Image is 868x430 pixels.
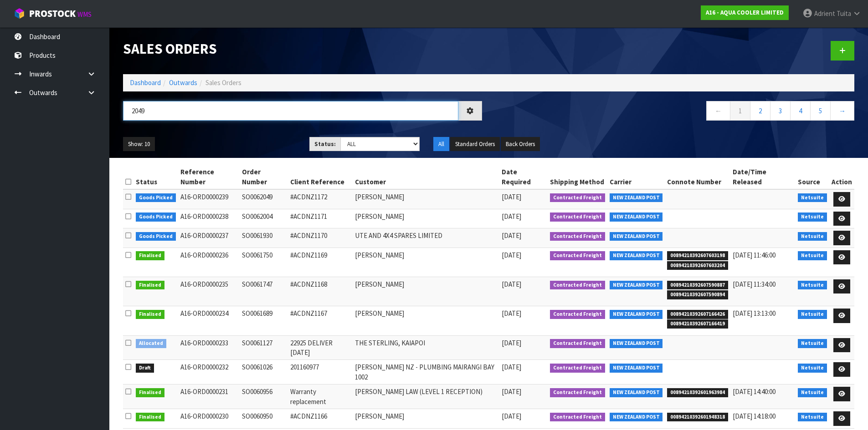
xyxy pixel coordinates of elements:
[353,306,499,335] td: [PERSON_NAME]
[178,165,240,189] th: Reference Number
[14,8,25,19] img: cube-alt.png
[169,78,197,87] a: Outwards
[314,140,336,148] strong: Status:
[240,277,288,306] td: SO0061747
[730,165,796,189] th: Date/Time Released
[667,413,728,422] span: 00894210392601948318
[240,228,288,248] td: SO0061930
[353,228,499,248] td: UTE AND 4X4 SPARES LIMITED
[240,335,288,360] td: SO0061127
[798,388,827,397] span: Netsuite
[353,277,499,306] td: [PERSON_NAME]
[178,384,240,409] td: A16-ORD0000231
[610,281,663,290] span: NEW ZEALAND POST
[667,290,728,299] span: 00894210392607590894
[502,212,521,221] span: [DATE]
[178,409,240,429] td: A16-ORD0000230
[665,165,730,189] th: Connote Number
[610,310,663,319] span: NEW ZEALAND POST
[733,387,776,396] span: [DATE] 14:40:00
[77,10,92,19] small: WMS
[288,228,353,248] td: #ACDNZ1170
[288,335,353,360] td: 22925 DELIVER [DATE]
[136,364,154,373] span: Draft
[667,310,728,319] span: 00894210392607166426
[288,360,353,384] td: 201160977
[502,387,521,396] span: [DATE]
[796,165,829,189] th: Source
[830,101,854,121] a: →
[205,78,241,87] span: Sales Orders
[136,193,176,202] span: Goods Picked
[29,8,76,20] span: ProStock
[178,248,240,277] td: A16-ORD0000236
[837,9,851,18] span: Tuita
[730,101,750,121] a: 1
[814,9,835,18] span: Adrient
[136,388,164,397] span: Finalised
[550,212,605,222] span: Contracted Freight
[610,339,663,348] span: NEW ZEALAND POST
[178,277,240,306] td: A16-ORD0000235
[798,339,827,348] span: Netsuite
[353,360,499,384] td: [PERSON_NAME] NZ - PLUMBING MAIRANGI BAY 1002
[548,165,607,189] th: Shipping Method
[550,310,605,319] span: Contracted Freight
[502,412,521,420] span: [DATE]
[502,251,521,259] span: [DATE]
[353,209,499,228] td: [PERSON_NAME]
[123,101,458,121] input: Search sales orders
[499,165,548,189] th: Date Required
[770,101,791,121] a: 3
[353,165,499,189] th: Customer
[550,193,605,202] span: Contracted Freight
[798,193,827,202] span: Netsuite
[610,413,663,422] span: NEW ZEALAND POST
[288,306,353,335] td: #ACDNZ1167
[610,193,663,202] span: NEW ZEALAND POST
[288,209,353,228] td: #ACDNZ1171
[706,9,784,16] strong: A16 - AQUA COOLER LIMITED
[790,101,811,121] a: 4
[502,339,521,347] span: [DATE]
[550,251,605,260] span: Contracted Freight
[288,189,353,209] td: #ACDNZ1172
[798,281,827,290] span: Netsuite
[178,209,240,228] td: A16-ORD0000238
[667,281,728,290] span: 00894210392607590887
[610,232,663,241] span: NEW ZEALAND POST
[798,232,827,241] span: Netsuite
[798,364,827,373] span: Netsuite
[123,137,155,152] button: Show: 10
[733,412,776,420] span: [DATE] 14:18:00
[240,209,288,228] td: SO0062004
[550,339,605,348] span: Contracted Freight
[733,280,776,288] span: [DATE] 11:34:00
[240,360,288,384] td: SO0061026
[502,280,521,288] span: [DATE]
[550,413,605,422] span: Contracted Freight
[123,41,482,56] h1: Sales Orders
[667,388,728,397] span: 00894210392601963984
[288,409,353,429] td: #ACDNZ1166
[607,165,665,189] th: Carrier
[733,251,776,259] span: [DATE] 11:46:00
[288,384,353,409] td: Warranty replacement
[701,5,789,20] a: A16 - AQUA COOLER LIMITED
[240,248,288,277] td: SO0061750
[136,212,176,222] span: Goods Picked
[178,306,240,335] td: A16-ORD0000234
[136,310,164,319] span: Finalised
[136,281,164,290] span: Finalised
[706,101,730,121] a: ←
[178,189,240,209] td: A16-ORD0000239
[136,251,164,260] span: Finalised
[550,388,605,397] span: Contracted Freight
[667,261,728,270] span: 00894210392607603204
[502,231,521,240] span: [DATE]
[178,360,240,384] td: A16-ORD0000232
[353,335,499,360] td: THE STERLING, KAIAPOI
[798,413,827,422] span: Netsuite
[550,364,605,373] span: Contracted Freight
[733,309,776,318] span: [DATE] 13:13:00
